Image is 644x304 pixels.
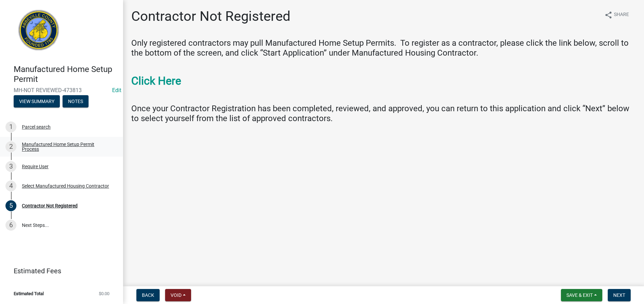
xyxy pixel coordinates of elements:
[14,7,64,57] img: Abbeville County, South Carolina
[131,104,636,124] h4: Once your Contractor Registration has been completed, reviewed, and approved, you can return to t...
[5,141,16,152] div: 2
[599,8,634,21] button: shareShare
[22,164,49,169] div: Require User
[22,142,112,151] div: Manufactured Home Setup Permit Process
[22,184,109,188] div: Select Manufactured Housing Contractor
[5,121,16,132] div: 1
[608,289,631,301] button: Next
[5,200,16,211] div: 5
[14,95,60,107] button: View Summary
[614,11,629,19] span: Share
[613,292,625,298] span: Next
[14,291,44,296] span: Estimated Total
[112,87,121,93] wm-modal-confirm: Edit Application Number
[566,292,593,298] span: Save & Exit
[5,180,16,191] div: 4
[165,289,191,301] button: Void
[136,289,160,301] button: Back
[131,74,181,87] a: Click Here
[63,99,89,104] wm-modal-confirm: Notes
[5,161,16,172] div: 3
[22,125,51,129] div: Parcel search
[5,264,112,278] a: Estimated Fees
[604,11,613,19] i: share
[561,289,602,301] button: Save & Exit
[14,87,109,93] span: MH-NOT REVIEWED-473813
[63,95,89,107] button: Notes
[131,8,291,25] h1: Contractor Not Registered
[131,38,636,58] h4: Only registered contractors may pull Manufactured Home Setup Permits. To register as a contractor...
[5,220,16,231] div: 6
[14,99,60,104] wm-modal-confirm: Summary
[112,87,121,93] a: Edit
[22,203,78,208] div: Contractor Not Registered
[14,64,118,84] h4: Manufactured Home Setup Permit
[142,292,154,298] span: Back
[99,291,109,296] span: $0.00
[171,292,182,298] span: Void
